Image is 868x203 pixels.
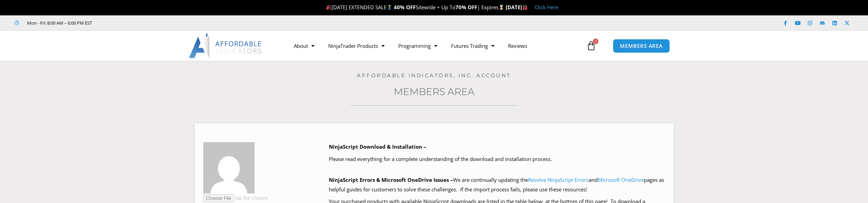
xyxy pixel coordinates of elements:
img: ⌛ [499,5,504,10]
a: Resolve NinjaScript Errors [528,176,589,183]
img: 🎉 [326,5,331,10]
a: About [287,38,321,54]
p: We are continually updating the and pages as helpful guides for customers to solve these challeng... [329,175,665,194]
a: Reviews [501,38,534,54]
strong: [DATE] [506,4,528,11]
b: NinjaScript Download & Installation – [329,143,426,150]
nav: Menu [287,38,585,54]
b: NinjaScript Errors & Microsoft OneDrive Issues – [329,176,453,183]
a: Futures Trading [444,38,501,54]
a: Members Area [394,86,475,97]
strong: 40% OFF [394,4,416,11]
a: Programming [391,38,444,54]
iframe: Customer reviews powered by Trustpilot [102,19,204,26]
img: 🏭 [522,5,528,10]
span: 0 [593,39,598,44]
span: Mon - Fri: 8:00 AM – 6:00 PM EST [25,19,92,27]
a: MEMBERS AREA [613,39,670,53]
img: 🏌️‍♂️ [387,5,392,10]
img: LogoAI | Affordable Indicators – NinjaTrader [189,33,262,58]
a: Microsoft OneDrive [598,176,644,183]
span: [DATE] EXTENDED SALE Sitewide + Up To | Expires [324,4,506,11]
img: 983db4b27ac5810e14989565a54a93ac3ab6b17e7dd48343033031a230d7b01f [203,142,255,193]
strong: 70% OFF [455,4,477,11]
a: 0 [576,36,606,56]
span: MEMBERS AREA [620,43,663,49]
a: Click Here [535,4,558,11]
a: Affordable Indicators, Inc. Account [357,72,511,79]
a: NinjaTrader Products [321,38,391,54]
p: Please read everything for a complete understanding of the download and installation process. [329,154,665,164]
